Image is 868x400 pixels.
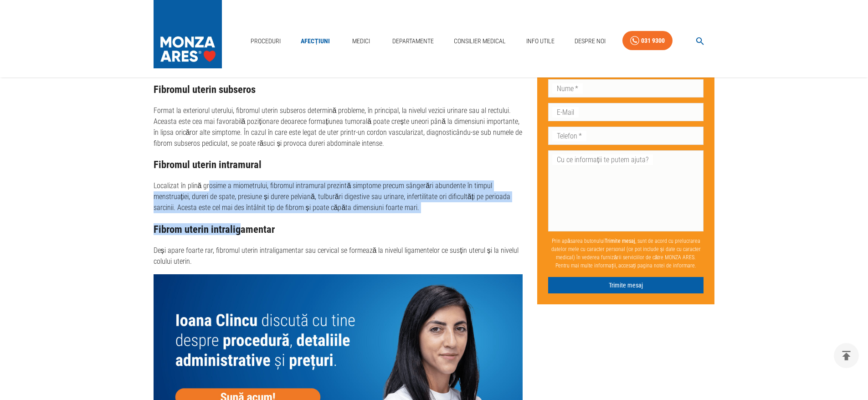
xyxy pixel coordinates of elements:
[605,238,635,244] b: Trimite mesaj
[622,31,673,51] a: 031 9300
[297,32,334,51] a: Afecțiuni
[450,32,509,51] a: Consilier Medical
[523,32,558,51] a: Info Utile
[154,159,523,170] h3: Fibromul uterin intramural
[571,32,609,51] a: Despre Noi
[548,233,704,273] p: Prin apăsarea butonului , sunt de acord cu prelucrarea datelor mele cu caracter personal (ce pot ...
[389,32,437,51] a: Departamente
[154,84,523,95] h3: Fibromul uterin subseros
[641,35,665,46] div: 031 9300
[154,105,523,149] p: Format la exteriorul uterului, fibromul uterin subseros determină probleme, în principal, la nive...
[834,343,859,368] button: delete
[154,224,523,235] h3: Fibrom uterin intraligamentar
[154,245,523,267] p: Deși apare foarte rar, fibromul uterin intraligamentar sau cervical se formează la nivelul ligame...
[346,32,375,51] a: Medici
[247,32,284,51] a: Proceduri
[154,180,523,213] p: Localizat în plină grosime a miometrului, fibromul intramural prezintă simptome precum sângerări ...
[548,277,704,294] button: Trimite mesaj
